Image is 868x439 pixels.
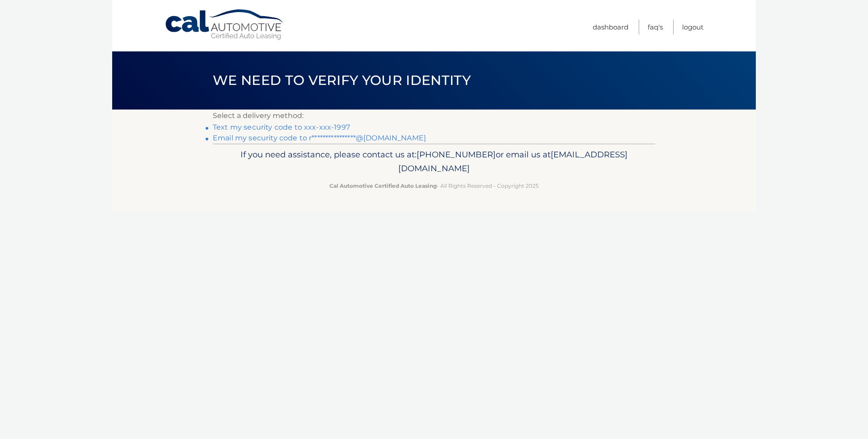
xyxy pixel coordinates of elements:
a: Logout [682,20,704,34]
a: FAQ's [648,20,663,34]
a: Cal Automotive [164,9,285,41]
p: If you need assistance, please contact us at: or email us at [219,148,649,176]
a: Dashboard [593,20,628,34]
p: - All Rights Reserved - Copyright 2025 [219,181,649,190]
p: Select a delivery method: [213,110,655,122]
strong: Cal Automotive Certified Auto Leasing [329,182,437,189]
span: [PHONE_NUMBER] [417,149,496,160]
a: Text my security code to xxx-xxx-1997 [213,123,350,131]
span: We need to verify your identity [213,72,471,89]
